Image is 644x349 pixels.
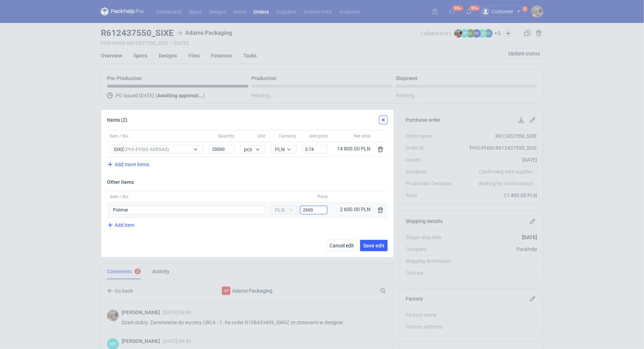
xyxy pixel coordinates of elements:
[326,240,357,251] button: Cancel edit
[360,240,388,251] button: Save edit
[124,146,169,152] em: (PHI-PH00-A08944)
[106,160,149,169] span: Add more items
[454,29,463,38] img: Michał Palasek
[376,145,385,154] button: Remove item
[114,146,169,152] span: SIXE
[244,146,252,152] span: pcs
[309,133,327,139] span: Unit price
[279,133,297,139] span: Currency
[110,194,129,200] span: Item / No.
[107,117,127,123] h2: Items (2)
[379,116,388,124] button: Cancel edit
[106,221,134,229] span: Add item
[275,146,285,152] span: PLN
[318,194,327,200] span: Price
[218,133,234,139] span: Quantity
[110,133,129,139] span: Item / No.
[106,160,150,169] button: Add more items
[354,133,370,139] span: Net total
[107,179,388,185] h3: Other items
[106,221,135,229] button: Add item
[333,145,370,152] div: 14 800.00 PLN
[363,243,384,248] span: Save edit
[330,243,354,248] span: Cancel edit
[333,206,370,213] div: 2 600.00 PLN
[257,133,265,139] span: Unit
[376,206,385,214] button: Remove item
